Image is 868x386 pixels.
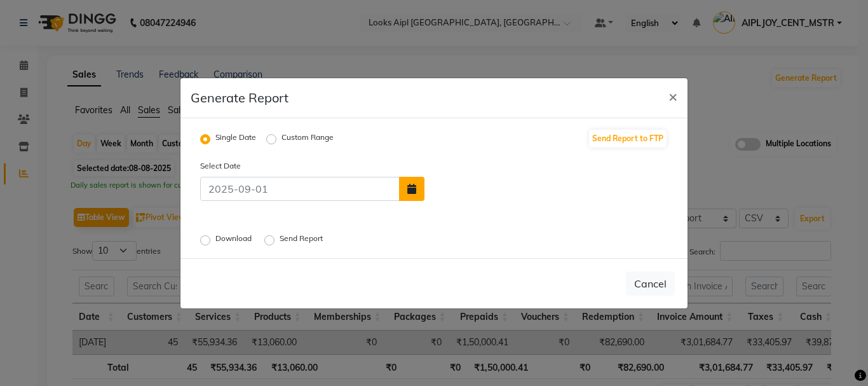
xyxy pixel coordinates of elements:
button: Send Report to FTP [589,130,667,148]
label: Select Date [191,160,313,172]
label: Custom Range [281,132,334,147]
button: Cancel [626,272,675,296]
span: × [668,86,677,106]
label: Single Date [215,132,256,147]
label: Send Report [280,233,325,248]
button: Close [658,78,688,114]
h5: Generate Report [191,88,288,107]
label: Download [215,233,254,248]
input: 2025-09-01 [200,177,400,201]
